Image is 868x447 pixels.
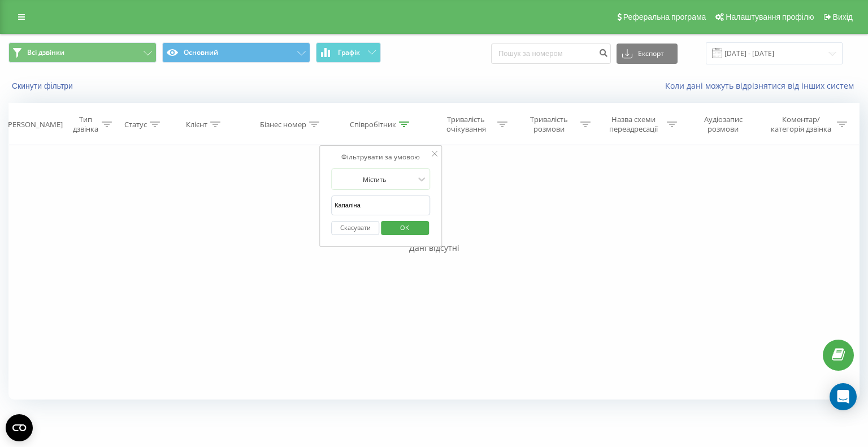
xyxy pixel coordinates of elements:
div: Бізнес номер [260,120,306,129]
button: Open CMP widget [6,414,33,441]
span: Налаштування профілю [726,12,814,21]
div: Клієнт [186,120,207,129]
input: Введіть значення [331,196,431,215]
div: Співробітник [350,120,396,129]
span: Вихід [833,12,853,21]
div: Статус [124,120,147,129]
span: Реферальна програма [623,12,706,21]
button: Скасувати [331,221,379,235]
div: [PERSON_NAME] [6,120,63,129]
a: Коли дані можуть відрізнятися вiд інших систем [665,80,860,91]
button: Експорт [617,44,678,64]
div: Коментар/категорія дзвінка [768,115,834,134]
button: OK [381,221,429,235]
span: Всі дзвінки [27,48,64,57]
input: Пошук за номером [491,44,611,64]
div: Фільтрувати за умовою [331,151,431,163]
button: Всі дзвінки [8,42,157,63]
div: Назва схеми переадресації [604,115,664,134]
span: Графік [338,49,360,57]
div: Аудіозапис розмови [690,115,757,134]
span: OK [389,219,420,236]
button: Графік [316,42,381,63]
div: Тривалість очікування [437,115,494,134]
div: Дані відсутні [8,242,860,254]
button: Основний [162,42,310,63]
div: Тип дзвінка [72,115,99,134]
button: Скинути фільтри [8,81,79,91]
div: Open Intercom Messenger [830,383,857,410]
div: Тривалість розмови [520,115,578,134]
